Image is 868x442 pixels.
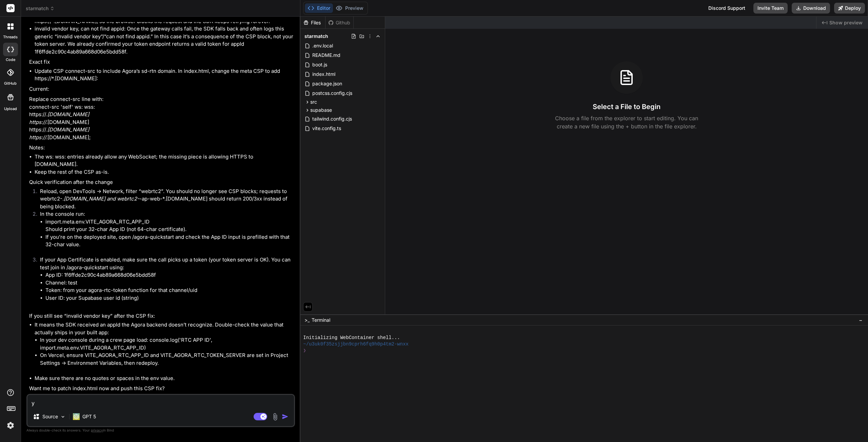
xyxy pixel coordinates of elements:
li: App ID: 1f6ffde2c90c4ab89a668d06e5bdd58f [45,271,294,279]
button: − [857,315,864,325]
label: GitHub [4,81,17,86]
li: invalid vendor key, can not find appid: Once the gateway calls fail, the SDK falls back and often... [35,25,294,56]
h3: Select a File to Begin [593,102,660,111]
textarea: y [27,395,294,407]
span: ~/u3uk0f35zsjjbn9cprh6fq9h0p4tm2-wnxx [303,341,409,348]
p: Notes: [29,144,294,152]
img: settings [5,420,16,431]
img: icon [282,413,289,420]
p: GPT 5 [82,413,96,420]
span: vite.config.ts [312,124,342,132]
img: attachment [271,413,279,421]
p: If you still see “invalid vendor key” after the CSP fix: [29,312,294,320]
li: In the console run: [35,210,294,256]
p: Exact fix [29,58,294,66]
span: Show preview [829,19,863,26]
li: It means the SDK received an appId the Agora backend doesn’t recognize. Double-check the value th... [35,321,294,375]
div: Discord Support [704,3,749,14]
em: .[DOMAIN_NAME] and webrtc2- [62,195,139,202]
label: threads [3,34,18,40]
span: Terminal [312,317,330,323]
li: Update CSP connect-src to include Agora’s sd-rtn domain. In index.html, change the meta CSP to ad... [35,67,294,83]
li: If your App Certificate is enabled, make sure the call picks up a token (your token server is OK)... [35,256,294,310]
p: Quick verification after the change [29,178,294,186]
span: supabase [310,107,332,113]
p: Want me to patch index.html now and push this CSP fix? [29,385,294,393]
span: starmatch [26,5,55,12]
button: Invite Team [753,3,788,14]
div: Files [300,19,325,26]
span: privacy [91,428,103,432]
span: Initializing WebContainer shell... [303,335,400,341]
p: Always double-check its answers. Your in Bind [26,427,295,434]
div: Github [325,19,353,26]
em: .[DOMAIN_NAME] https:// [29,126,89,141]
span: src [310,99,317,105]
span: starmatch [304,33,328,40]
span: >_ [304,317,310,323]
img: GPT 5 [73,413,80,420]
span: package.json [312,80,343,88]
li: If you’re on the deployed site, open /agora-quickstart and check the App ID input is prefilled wi... [45,233,294,249]
button: Deploy [834,3,865,14]
li: On Vercel, ensure VITE_AGORA_RTC_APP_ID and VITE_AGORA_RTC_TOKEN_SERVER are set in Project Settin... [40,352,294,367]
span: ❯ [303,348,307,354]
span: postcss.config.cjs [312,89,353,97]
span: tailwind.config.cjs [312,115,353,123]
span: boot.js [312,61,328,69]
li: Keep the rest of the CSP as-is. [35,168,294,176]
button: Preview [333,3,366,13]
span: − [859,317,863,323]
li: Channel: test [45,279,294,287]
li: User ID: your Supabase user id (string) [45,294,294,302]
span: .env.local [312,42,334,50]
p: Current: [29,85,294,93]
p: Replace connect-src line with: connect-src 'self' ws: wss: https:// .[DOMAIN_NAME] https:// .[DOM... [29,96,294,141]
em: .[DOMAIN_NAME] https:// [29,111,89,125]
p: Choose a file from the explorer to start editing. You can create a new file using the + button in... [551,114,703,130]
button: Editor [305,3,333,13]
li: The ws: wss: entries already allow any WebSocket; the missing piece is allowing HTTPS to [DOMAIN_... [35,153,294,168]
span: index.html [312,70,336,78]
li: Make sure there are no quotes or spaces in the env value. [35,375,294,382]
button: Download [792,3,830,14]
label: code [6,57,15,63]
li: Token: from your agora-rtc-token function for that channel/uid [45,287,294,294]
label: Upload [4,106,17,112]
span: README.md [312,51,341,59]
img: Pick Models [60,414,66,420]
p: Source [42,413,58,420]
li: import.meta.env.VITE_AGORA_RTC_APP_ID Should print your 32-char App ID (not 64-char certificate). [45,218,294,233]
li: In your dev console during a crew page load: console.log('RTC APP ID', import.meta.env.VITE_AGORA... [40,336,294,352]
li: Reload, open DevTools → Network, filter “webrtc2”. You should no longer see CSP blocks; requests ... [35,188,294,211]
